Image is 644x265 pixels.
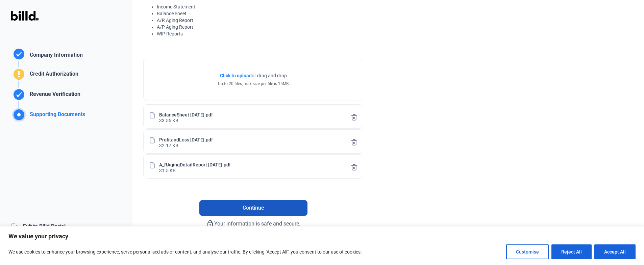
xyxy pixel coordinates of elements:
div: 31.5 KB [159,167,176,173]
div: 33.55 KB [159,117,178,123]
span: Continue [243,204,264,212]
li: A/R Aging Report [157,17,633,24]
mat-icon: lock_outline [206,220,214,228]
li: WIP Reports [157,30,633,37]
div: Revenue Verification [27,90,80,101]
span: Click to upload [220,73,252,78]
p: We value your privacy [8,232,636,240]
mat-icon: logout [11,222,18,229]
div: A_RAgingDetailReport [DATE].pdf [159,161,231,167]
div: ProfitandLoss [DATE].pdf [159,136,213,142]
div: Company Information [27,51,83,61]
div: Your information is safe and secure. [143,216,363,228]
div: BalanceSheet [DATE].pdf [159,111,213,117]
li: A/P Aging Report [157,24,633,30]
img: Billd Logo [11,11,39,21]
div: Supporting Documents [27,110,85,122]
div: 32.17 KB [159,142,178,148]
div: Credit Authorization [27,70,78,81]
li: Balance Sheet [157,10,633,17]
span: or drag and drop [252,72,287,79]
p: We use cookies to enhance your browsing experience, serve personalised ads or content, and analys... [8,248,362,256]
div: Up to 20 files, max size per file is 15MB [218,81,289,87]
button: Reject All [551,244,592,259]
button: Accept All [594,244,636,259]
button: Continue [199,200,307,216]
button: Customise [506,244,549,259]
li: Income Statement [157,3,633,10]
